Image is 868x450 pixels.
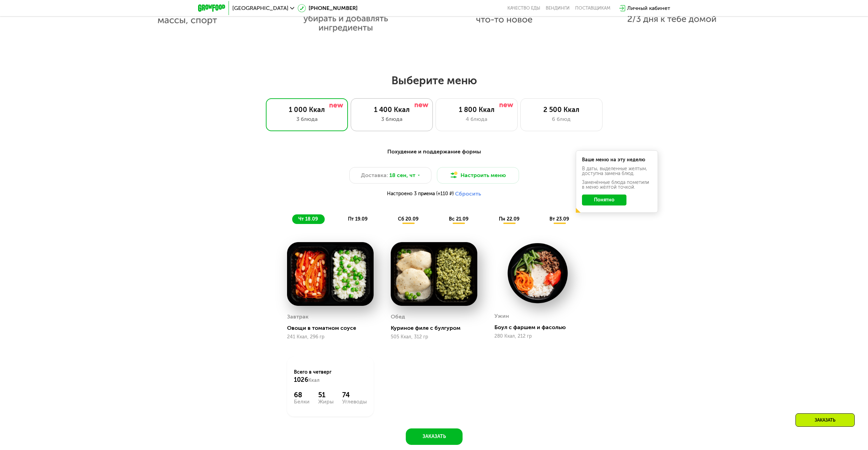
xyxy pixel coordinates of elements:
[342,391,367,399] div: 74
[358,115,426,123] div: 3 блюда
[273,115,341,123] div: 3 блюда
[449,216,468,222] span: вс 21.09
[507,5,540,11] a: Качество еды
[499,216,519,222] span: пн 22.09
[494,324,586,331] div: Боул с фаршем и фасолью
[389,171,415,179] span: 18 сен, чт
[342,399,367,404] div: Углеводы
[391,325,483,332] div: Куриное филе с булгуром
[308,377,320,383] span: Ккал
[549,216,569,222] span: вт 23.09
[494,334,581,339] div: 280 Ккал, 212 гр
[391,334,477,340] div: 505 Ккал, 312 гр
[232,5,288,11] span: [GEOGRAPHIC_DATA]
[294,369,367,384] div: Всего в четверг
[232,148,637,156] div: Похудение и поддержание формы
[294,391,310,399] div: 68
[294,399,310,404] div: Белки
[443,105,510,114] div: 1 800 Ккал
[287,312,309,322] div: Завтрак
[528,115,595,123] div: 6 блюд
[582,195,626,205] button: Понятно
[455,190,481,197] button: Сбросить
[22,74,846,87] h2: Выберите меню
[582,166,652,176] div: В даты, выделенные желтым, доступна замена блюд.
[361,171,388,179] span: Доставка:
[298,216,318,222] span: чт 18.09
[318,399,334,404] div: Жиры
[575,5,610,11] div: поставщикам
[494,311,509,321] div: Ужин
[273,105,341,114] div: 1 000 Ккал
[582,158,652,162] div: Ваше меню на эту неделю
[348,216,367,222] span: пт 19.09
[398,216,418,222] span: сб 20.09
[287,325,379,332] div: Овощи в томатном соусе
[437,167,519,184] button: Настроить меню
[294,376,308,384] span: 1026
[406,428,463,445] button: Заказать
[627,4,670,12] div: Личный кабинет
[582,180,652,190] div: Заменённые блюда пометили в меню жёлтой точкой.
[287,334,374,340] div: 241 Ккал, 296 гр
[443,115,510,123] div: 4 блюда
[358,105,426,114] div: 1 400 Ккал
[795,413,855,427] div: Заказать
[391,312,405,322] div: Обед
[387,191,454,196] span: Настроено 3 приема (+110 ₽)
[546,5,570,11] a: Вендинги
[318,391,334,399] div: 51
[528,105,595,114] div: 2 500 Ккал
[298,4,358,12] a: [PHONE_NUMBER]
